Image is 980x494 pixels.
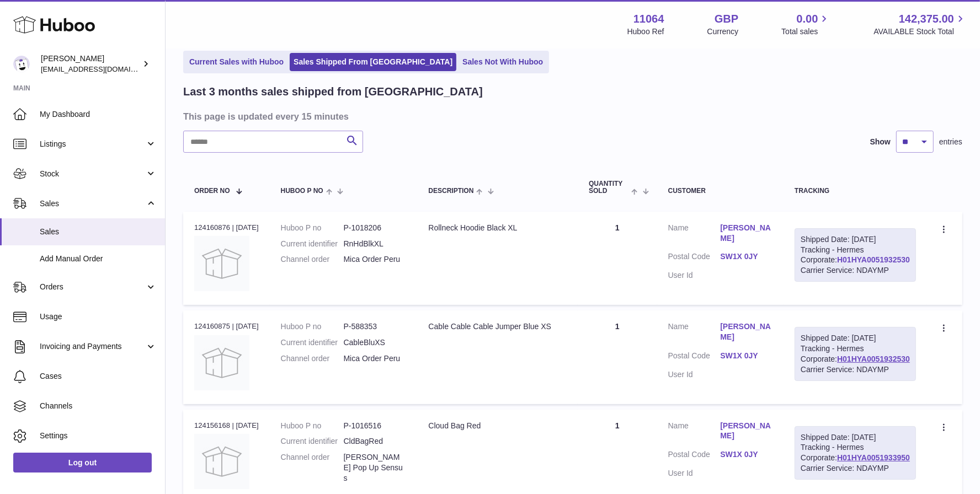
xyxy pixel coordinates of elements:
[281,337,344,348] dt: Current identifier
[281,254,344,265] dt: Channel order
[183,84,483,99] h2: Last 3 months sales shipped from [GEOGRAPHIC_DATA]
[837,453,910,462] a: H01HYA0051933950
[40,282,145,292] span: Orders
[589,180,629,195] span: Quantity Sold
[281,353,344,364] dt: Channel order
[281,436,344,447] dt: Current identifier
[668,449,721,463] dt: Postal Code
[344,353,407,364] dd: Mica Order Peru
[870,137,891,147] label: Show
[344,223,407,233] dd: P-1018206
[344,254,407,265] dd: Mica Order Peru
[40,109,157,120] span: My Dashboard
[41,53,140,74] div: [PERSON_NAME]
[801,463,910,474] div: Carrier Service: NDAYMP
[281,187,323,195] span: Huboo P no
[40,312,157,322] span: Usage
[194,223,259,233] div: 124160876 | [DATE]
[668,468,721,479] dt: User Id
[13,56,30,72] img: imichellrs@gmail.com
[281,421,344,431] dt: Huboo P no
[194,421,259,431] div: 124156168 | [DATE]
[720,449,773,460] a: SW1X 0JY
[344,452,407,484] dd: [PERSON_NAME] Pop Up Sensus
[797,12,818,26] span: 0.00
[185,53,287,71] a: Current Sales with Huboo
[40,371,157,382] span: Cases
[668,251,721,265] dt: Postal Code
[801,265,910,276] div: Carrier Service: NDAYMP
[668,321,721,345] dt: Name
[801,333,910,343] div: Shipped Date: [DATE]
[578,212,657,305] td: 1
[837,255,910,264] a: H01HYA0051932530
[795,228,916,282] div: Tracking - Hermes Corporate:
[720,421,773,442] a: [PERSON_NAME]
[633,12,664,26] strong: 11064
[668,270,721,281] dt: User Id
[40,169,145,179] span: Stock
[715,12,738,26] strong: GBP
[781,26,830,37] span: Total sales
[428,187,473,195] span: Description
[874,12,967,37] a: 142,375.00 AVAILABLE Stock Total
[281,321,344,332] dt: Huboo P no
[668,351,721,364] dt: Postal Code
[40,254,157,264] span: Add Manual Order
[668,223,721,246] dt: Name
[720,223,773,244] a: [PERSON_NAME]
[281,452,344,484] dt: Channel order
[720,251,773,262] a: SW1X 0JY
[40,139,145,149] span: Listings
[281,223,344,233] dt: Huboo P no
[41,65,162,73] span: [EMAIL_ADDRESS][DOMAIN_NAME]
[668,421,721,444] dt: Name
[459,53,547,71] a: Sales Not With Huboo
[194,434,249,489] img: no-photo.jpg
[578,310,657,404] td: 1
[939,137,962,147] span: entries
[281,239,344,249] dt: Current identifier
[720,351,773,361] a: SW1X 0JY
[801,364,910,375] div: Carrier Service: NDAYMP
[668,187,773,195] div: Customer
[344,321,407,332] dd: P-588353
[720,321,773,342] a: [PERSON_NAME]
[795,327,916,381] div: Tracking - Hermes Corporate:
[801,432,910,443] div: Shipped Date: [DATE]
[795,426,916,480] div: Tracking - Hermes Corporate:
[428,421,567,431] div: Cloud Bag Red
[795,187,916,195] div: Tracking
[40,227,157,237] span: Sales
[194,236,249,291] img: no-photo.jpg
[13,453,152,472] a: Log out
[801,234,910,245] div: Shipped Date: [DATE]
[194,335,249,390] img: no-photo.jpg
[344,337,407,348] dd: CableBluXS
[428,321,567,332] div: Cable Cable Cable Jumper Blue XS
[344,239,407,249] dd: RnHdBlkXL
[627,26,664,37] div: Huboo Ref
[194,321,259,331] div: 124160875 | [DATE]
[290,53,456,71] a: Sales Shipped From [GEOGRAPHIC_DATA]
[40,341,145,352] span: Invoicing and Payments
[668,369,721,380] dt: User Id
[428,223,567,233] div: Rollneck Hoodie Black XL
[40,431,157,441] span: Settings
[899,12,954,26] span: 142,375.00
[40,401,157,411] span: Channels
[874,26,967,37] span: AVAILABLE Stock Total
[194,187,230,195] span: Order No
[344,421,407,431] dd: P-1016516
[837,355,910,363] a: H01HYA0051932530
[40,198,145,209] span: Sales
[344,436,407,447] dd: CldBagRed
[781,12,830,37] a: 0.00 Total sales
[183,110,960,122] h3: This page is updated every 15 minutes
[707,26,739,37] div: Currency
